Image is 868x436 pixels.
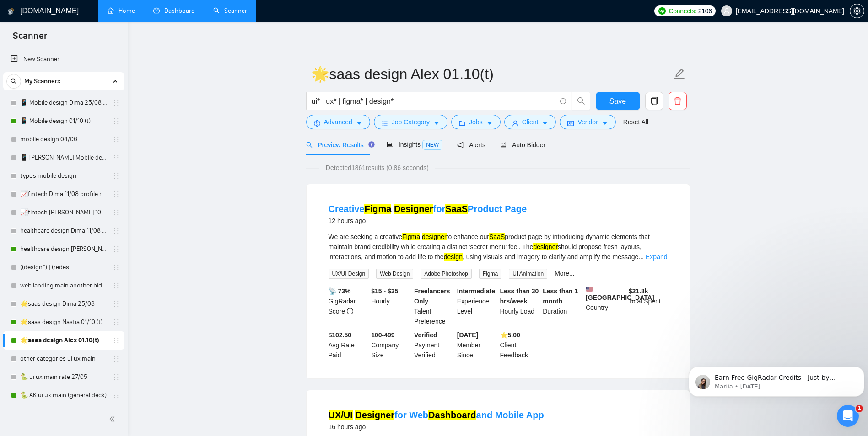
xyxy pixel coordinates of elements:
[113,99,120,106] span: holder
[567,120,574,127] span: idcard
[327,286,370,326] div: GigRadar Score
[329,421,544,432] div: 16 hours ago
[457,331,478,339] b: [DATE]
[723,8,730,14] span: user
[329,287,351,295] b: 📡 73%
[329,204,527,214] a: CreativeFigma DesignerforSaaSProduct Page
[20,295,107,313] a: 🌟saas design Dima 25/08
[504,115,556,129] button: userClientcaret-down
[113,227,120,234] span: holder
[433,120,440,127] span: caret-down
[451,115,501,129] button: folderJobscaret-down
[850,7,864,15] span: setting
[367,140,376,149] div: Tooltip anchor
[627,286,670,326] div: Total Spent
[7,78,21,85] span: search
[560,115,615,129] button: idcardVendorcaret-down
[314,120,320,127] span: setting
[312,96,556,107] input: Search Freelance Jobs...
[445,204,468,214] mark: SaaS
[20,240,107,258] a: healthcare design [PERSON_NAME] 04/06 profile rate
[623,117,648,127] a: Reset All
[685,347,868,411] iframe: Intercom notifications message
[329,215,527,226] div: 12 hours ago
[584,286,627,326] div: Country
[500,141,545,149] span: Auto Bidder
[645,92,663,110] button: copy
[489,233,505,240] mark: SaaS
[355,410,394,420] mark: Designer
[658,7,666,15] img: upwork-logo.png
[113,191,120,198] span: holder
[412,286,455,326] div: Talent Preference
[113,355,120,362] span: holder
[20,167,107,185] a: typos mobile design
[20,203,107,222] a: 📈fintech [PERSON_NAME] 10/07 profile rate
[586,286,654,301] b: [GEOGRAPHIC_DATA]
[113,282,120,289] span: holder
[586,286,593,292] img: 🇺🇸
[512,120,518,127] span: user
[629,287,648,295] b: $ 21.8k
[850,7,864,15] a: setting
[498,330,541,360] div: Client Feedback
[20,350,107,368] a: other categories ui ux main
[364,204,391,214] mark: Figma
[347,308,353,314] span: info-circle
[20,313,107,331] a: 🌟saas design Nastia 01/10 (t)
[30,35,168,43] p: Message from Mariia, sent 1w ago
[113,117,120,125] span: holder
[11,50,117,69] a: New Scanner
[6,74,21,89] button: search
[837,405,859,427] iframe: Intercom live chat
[5,29,54,48] span: Scanner
[421,269,471,279] span: Adobe Photoshop
[541,286,584,326] div: Duration
[486,120,493,127] span: caret-down
[113,337,120,344] span: holder
[329,410,544,420] a: UX/UI Designerfor WebDashboardand Mobile App
[8,4,14,19] img: logo
[20,222,107,240] a: healthcare design Dima 11/08 profile rate
[533,243,558,250] mark: designer
[109,415,118,424] span: double-left
[113,172,120,180] span: holder
[327,330,370,360] div: Avg Rate Paid
[412,330,455,360] div: Payment Verified
[457,287,495,295] b: Intermediate
[414,287,450,305] b: Freelancers Only
[329,410,353,420] mark: UX/UI
[113,300,120,308] span: holder
[113,392,120,399] span: holder
[455,330,498,360] div: Member Since
[500,142,507,148] span: robot
[479,269,501,279] span: Figma
[20,185,107,203] a: 📈fintech Dima 11/08 profile rate without Exclusively (25.08 to 24/7)
[20,112,107,130] a: 📱 Mobile design 01/10 (t)
[374,115,447,129] button: barsJob Categorycaret-down
[522,117,539,127] span: Client
[324,117,352,127] span: Advanced
[113,264,120,271] span: holder
[422,140,442,150] span: NEW
[108,7,135,15] a: homeHome
[20,258,107,276] a: ((design*) | (redesi
[113,154,120,161] span: holder
[306,141,372,149] span: Preview Results
[422,233,447,240] mark: designer
[113,136,120,143] span: holder
[498,286,541,326] div: Hourly Load
[500,287,539,305] b: Less than 30 hrs/week
[30,27,167,216] span: Earn Free GigRadar Credits - Just by Sharing Your Story! 💬 Want more credits for sending proposal...
[24,72,60,90] span: My Scanners
[213,7,247,15] a: searchScanner
[414,331,437,339] b: Verified
[572,92,590,110] button: search
[602,120,608,127] span: caret-down
[638,253,644,261] span: ...
[306,142,313,148] span: search
[113,245,120,253] span: holder
[469,117,483,127] span: Jobs
[669,6,696,16] span: Connects:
